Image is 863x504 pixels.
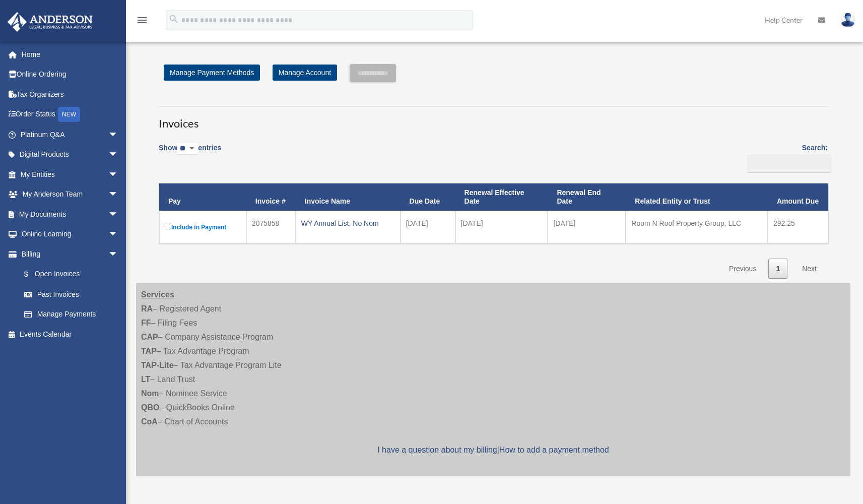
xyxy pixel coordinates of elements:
[840,13,855,27] img: User Pic
[744,142,828,173] label: Search:
[108,184,128,205] span: arrow_drop_down
[768,259,787,279] a: 1
[108,145,128,165] span: arrow_drop_down
[136,14,148,26] i: menu
[296,183,401,211] th: Invoice Name: activate to sort column ascending
[159,106,828,132] h3: Invoices
[141,304,153,313] strong: RA
[14,304,128,325] a: Manage Payments
[7,145,134,165] a: Digital Productsarrow_drop_down
[301,216,395,230] div: WY Annual List, No Nom
[499,446,609,454] a: How to add a payment method
[626,211,768,243] td: Room N Roof Property Group, LLC
[455,211,548,243] td: [DATE]
[177,143,198,155] select: Showentries
[136,18,148,26] a: menu
[7,244,128,264] a: Billingarrow_drop_down
[141,319,151,327] strong: FF
[165,221,241,233] label: Include in Payment
[14,284,128,304] a: Past Invoices
[7,44,134,65] a: Home
[136,283,850,476] div: – Registered Agent – Filing Fees – Company Assistance Program – Tax Advantage Program – Tax Advan...
[548,211,626,243] td: [DATE]
[273,65,337,81] a: Manage Account
[30,268,35,281] span: $
[141,375,150,384] strong: LT
[246,211,296,243] td: 2075858
[794,259,824,279] a: Next
[5,12,96,32] img: Anderson Advisors Platinum Portal
[141,290,174,299] strong: Services
[108,124,128,145] span: arrow_drop_down
[58,107,80,122] div: NEW
[141,403,159,412] strong: QBO
[141,361,174,369] strong: TAP-Lite
[7,224,134,244] a: Online Learningarrow_drop_down
[141,443,845,457] p: |
[401,211,455,243] td: [DATE]
[7,184,134,205] a: My Anderson Teamarrow_drop_down
[7,164,134,184] a: My Entitiesarrow_drop_down
[401,183,455,211] th: Due Date: activate to sort column ascending
[768,211,828,243] td: 292.25
[7,124,134,145] a: Platinum Q&Aarrow_drop_down
[141,333,158,341] strong: CAP
[168,14,179,25] i: search
[7,324,134,344] a: Events Calendar
[747,154,831,173] input: Search:
[141,347,157,355] strong: TAP
[721,259,764,279] a: Previous
[7,84,134,104] a: Tax Organizers
[626,183,768,211] th: Related Entity or Trust: activate to sort column ascending
[164,65,260,81] a: Manage Payment Methods
[108,204,128,225] span: arrow_drop_down
[768,183,828,211] th: Amount Due: activate to sort column ascending
[377,446,497,454] a: I have a question about my billing
[108,164,128,185] span: arrow_drop_down
[14,264,123,285] a: $Open Invoices
[141,417,158,426] strong: CoA
[455,183,548,211] th: Renewal Effective Date: activate to sort column ascending
[141,389,159,398] strong: Nom
[7,204,134,224] a: My Documentsarrow_drop_down
[548,183,626,211] th: Renewal End Date: activate to sort column ascending
[7,104,134,125] a: Order StatusNEW
[7,65,134,85] a: Online Ordering
[159,183,246,211] th: Pay: activate to sort column descending
[246,183,296,211] th: Invoice #: activate to sort column ascending
[165,223,171,229] input: Include in Payment
[159,142,221,165] label: Show entries
[108,224,128,245] span: arrow_drop_down
[108,244,128,265] span: arrow_drop_down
